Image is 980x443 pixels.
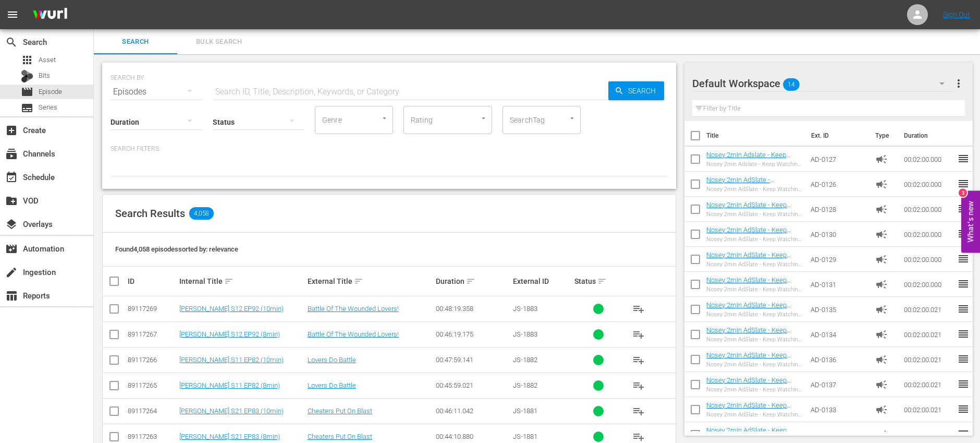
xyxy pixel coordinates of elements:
[632,379,645,392] span: playlist_add
[706,236,802,243] div: Nosey 2min AdSlate - Keep Watching - JS-1901, SW-0632, JS-1906 TEST non-Roku
[6,8,19,21] span: menu
[21,102,33,114] span: Series
[900,372,957,397] td: 00:02:00.021
[21,70,33,82] div: Bits
[436,356,510,364] div: 00:47:59.141
[900,222,957,247] td: 00:02:00.000
[706,261,802,268] div: Nosey 2min AdSlate - Keep Watching - JS-1901 TEST non-Roku
[21,86,33,98] span: Episode
[706,351,801,382] a: Nosey 2min AdSlate - Keep Watching - Nosey_2min_AdSlate_MS-1777_MS-1715 - TEST non-Roku
[900,247,957,272] td: 00:02:00.000
[183,36,254,48] span: Bulk Search
[513,356,537,364] span: JS-1882
[626,373,651,398] button: playlist_add
[111,145,668,153] p: Search Filters:
[875,353,888,366] span: Ad
[806,397,872,422] td: AD-0133
[128,407,176,415] div: 89117264
[706,201,797,224] a: Nosey 2min AdSlate - Keep Watching - JS-1855 TEST non-Roku
[952,71,965,96] button: more_vert
[806,347,872,372] td: AD-0136
[806,147,872,172] td: AD-0127
[632,405,645,417] span: playlist_add
[39,102,57,113] span: Series
[5,36,18,49] span: Search
[806,372,872,397] td: AD-0137
[128,356,176,364] div: 89117266
[5,171,18,184] span: Schedule
[706,286,802,293] div: Nosey 2min AdSlate - Keep Watching - SW-18157, JS-0189 TEST non-Roku
[900,197,957,222] td: 00:02:00.000
[806,247,872,272] td: AD-0129
[436,381,510,389] div: 00:45:59.021
[706,361,802,368] div: Nosey 2min AdSlate - Keep Watching - Nosey_2min_AdSlate_MS-1777_MS-1715 - TEST non-Roku
[224,277,234,286] span: sort
[5,243,18,255] span: Automation
[179,381,280,389] a: [PERSON_NAME] S11 EP82 (8min)
[706,401,791,440] a: Nosey 2min AdSlate - Keep Watching - Nosey_2min_AdSlate_SW-17130_MS-1727 - TEST non-Roku
[957,378,970,390] span: reorder
[875,303,888,316] span: Ad
[632,303,645,315] span: playlist_add
[39,87,62,97] span: Episode
[806,197,872,222] td: AD-0128
[952,77,965,90] span: more_vert
[706,121,805,150] th: Title
[626,322,651,347] button: playlist_add
[513,277,571,285] div: External ID
[632,328,645,341] span: playlist_add
[632,354,645,366] span: playlist_add
[308,433,372,440] a: Cheaters Put On Blast
[189,207,214,220] span: 4,058
[957,328,970,340] span: reorder
[179,275,304,288] div: Internal Title
[624,81,664,100] span: Search
[706,276,798,300] a: Nosey 2min AdSlate - Keep Watching - SW-18157, JS-0189 TEST non-Roku
[436,305,510,313] div: 00:48:19.358
[706,211,802,218] div: Nosey 2min AdSlate - Keep Watching - JS-1855 TEST non-Roku
[436,433,510,440] div: 00:44:10.880
[957,177,970,190] span: reorder
[805,121,869,150] th: Ext. ID
[875,253,888,266] span: Ad
[706,161,802,167] div: Nosey 2min Adslate - Keep Watching - JS-0196, SW-17157 TEST non-Roku
[961,190,980,253] button: Open Feedback Widget
[111,77,202,106] div: Episodes
[308,275,433,288] div: External Title
[875,203,888,215] span: Ad
[5,195,18,207] span: VOD
[706,301,801,332] a: Nosey 2min AdSlate - Keep Watching - Nosey_2min_ADSlate_JS-1795_MS-1736 - TEST non-Roku
[806,222,872,247] td: AD-0130
[567,113,577,123] button: Open
[115,207,185,220] span: Search Results
[875,278,888,291] span: Ad
[436,330,510,338] div: 00:46:19.175
[900,347,957,372] td: 00:02:00.021
[179,305,284,313] a: [PERSON_NAME] S12 EP92 (10min)
[436,275,510,288] div: Duration
[379,113,389,123] button: Open
[943,10,970,19] a: Sign Out
[5,124,18,137] span: Create
[692,69,954,98] div: Default Workspace
[900,297,957,322] td: 00:02:00.021
[632,430,645,443] span: playlist_add
[128,305,176,313] div: 89117269
[783,74,800,95] span: 14
[608,81,664,100] button: Search
[706,226,796,249] a: Nosey 2min AdSlate - Keep Watching - JS-1901, SW-0632, JS-1906 TEST non-Roku
[574,275,623,288] div: Status
[39,70,50,81] span: Bits
[5,218,18,231] span: Overlays
[706,311,802,318] div: Nosey 2min AdSlate - Keep Watching - Nosey_2min_ADSlate_JS-1795_MS-1736 - TEST non-Roku
[875,228,888,241] span: Ad
[900,172,957,197] td: 00:02:00.000
[25,3,75,27] img: ans4CAIJ8jUAAAAAAAAAAAAAAAAAAAAAAAAgQb4GAAAAAAAAAAAAAAAAAAAAAAAAJMjXAAAAAAAAAAAAAAAAAAAAAAAAgAT5G...
[626,348,651,373] button: playlist_add
[308,356,356,364] a: Lovers Do Battle
[436,407,510,415] div: 00:46:11.042
[875,428,888,441] span: Ad
[179,433,280,440] a: [PERSON_NAME] S21 EP83 (8min)
[706,336,802,343] div: Nosey 2min AdSlate - Keep Watching - Nosey_2min_AdSlate_JS-1797_MS-1708 - TEST non-Roku
[706,251,797,274] a: Nosey 2min AdSlate - Keep Watching - JS-1901 TEST non-Roku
